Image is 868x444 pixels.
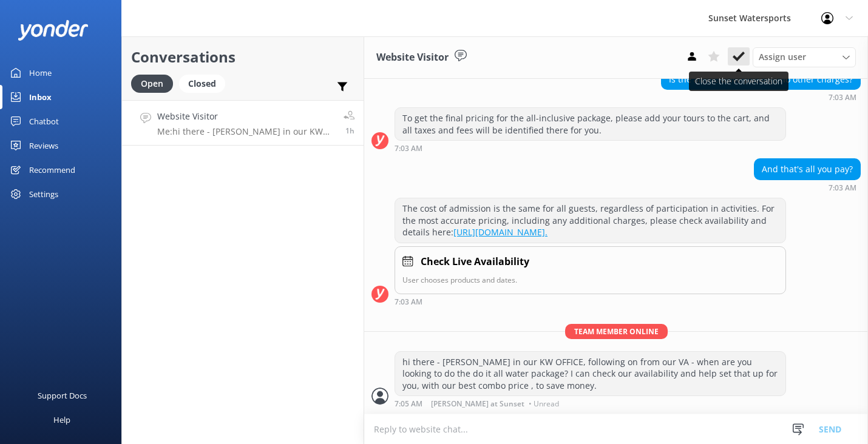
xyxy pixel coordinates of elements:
[661,93,861,101] div: 07:03pm 11-Aug-2025 (UTC -05:00) America/Cancun
[376,50,449,66] h3: Website Visitor
[529,400,559,408] span: • Unread
[157,110,334,123] h4: Website Visitor
[131,75,173,93] div: Open
[754,183,861,192] div: 07:03pm 11-Aug-2025 (UTC -05:00) America/Cancun
[395,145,422,152] strong: 7:03 AM
[131,45,354,69] h2: Conversations
[122,100,364,146] a: Website VisitorMe:hi there - [PERSON_NAME] in our KW OFFICE, following on from our VA - when are ...
[395,400,422,408] strong: 7:05 AM
[753,47,856,67] div: Assign User
[395,198,785,243] div: The cost of admission is the same for all guests, regardless of participation in activities. For ...
[38,383,87,408] div: Support Docs
[662,69,860,90] div: Is the all inclusive package no other charges?
[431,400,524,408] span: [PERSON_NAME] at Sunset
[402,274,778,286] p: User chooses products and dates.
[395,108,785,140] div: To get the final pricing for the all-inclusive package, please add your tours to the cart, and al...
[565,324,668,339] span: Team member online
[18,20,88,40] img: yonder-white-logo.png
[131,76,179,90] a: Open
[453,226,548,238] a: [URL][DOMAIN_NAME].
[29,182,58,206] div: Settings
[421,254,529,270] h4: Check Live Availability
[29,61,52,85] div: Home
[29,158,75,182] div: Recommend
[395,297,786,306] div: 07:03pm 11-Aug-2025 (UTC -05:00) America/Cancun
[179,75,225,93] div: Closed
[29,85,52,109] div: Inbox
[395,298,422,306] strong: 7:03 AM
[345,126,354,136] span: 07:05pm 11-Aug-2025 (UTC -05:00) America/Cancun
[829,184,856,192] strong: 7:03 AM
[395,144,786,152] div: 07:03pm 11-Aug-2025 (UTC -05:00) America/Cancun
[29,109,59,133] div: Chatbot
[395,352,785,396] div: hi there - [PERSON_NAME] in our KW OFFICE, following on from our VA - when are you looking to do ...
[759,50,806,64] span: Assign user
[829,94,856,101] strong: 7:03 AM
[179,76,231,90] a: Closed
[157,126,334,137] p: Me: hi there - [PERSON_NAME] in our KW OFFICE, following on from our VA - when are you looking to...
[53,408,70,432] div: Help
[29,133,58,158] div: Reviews
[395,399,786,408] div: 07:05pm 11-Aug-2025 (UTC -05:00) America/Cancun
[754,159,860,180] div: And that's all you pay?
